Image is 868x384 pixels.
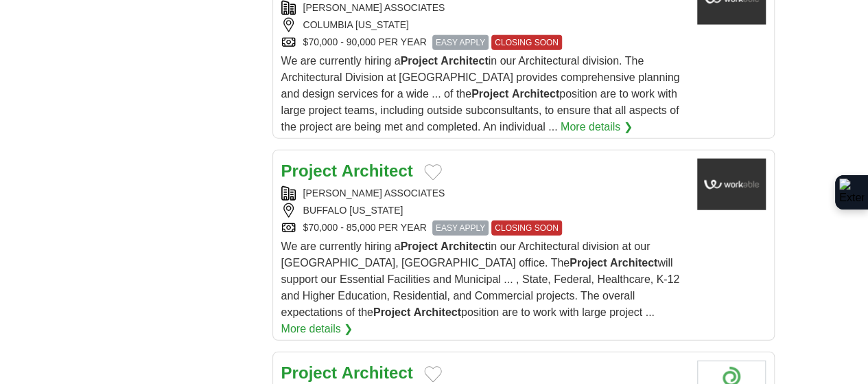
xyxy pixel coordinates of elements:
[491,221,562,236] span: CLOSING SOON
[281,1,686,15] div: [PERSON_NAME] ASSOCIATES
[561,119,633,135] a: More details ❯
[401,55,438,67] strong: Project
[441,240,488,252] strong: Architect
[512,88,559,100] strong: Architect
[697,159,766,210] img: Company logo
[281,363,337,382] strong: Project
[281,35,686,50] div: $70,000 - 90,000 PER YEAR
[432,221,489,236] span: EASY APPLY
[414,306,461,318] strong: Architect
[471,88,508,100] strong: Project
[281,55,680,133] span: We are currently hiring a in our Architectural division. The Architectural Division at [GEOGRAPHI...
[373,306,410,318] strong: Project
[281,161,337,180] strong: Project
[401,240,438,252] strong: Project
[281,186,686,201] div: [PERSON_NAME] ASSOCIATES
[342,363,413,382] strong: Architect
[281,18,686,32] div: COLUMBIA [US_STATE]
[281,203,686,218] div: BUFFALO [US_STATE]
[610,257,657,269] strong: Architect
[281,363,413,382] a: Project Architect
[441,55,488,67] strong: Architect
[839,179,864,206] img: Extension Icon
[424,164,442,181] button: Add to favorite jobs
[281,321,353,337] a: More details ❯
[424,366,442,383] button: Add to favorite jobs
[491,35,562,50] span: CLOSING SOON
[281,161,413,180] a: Project Architect
[281,221,686,236] div: $70,000 - 85,000 PER YEAR
[342,161,413,180] strong: Architect
[570,257,607,269] strong: Project
[432,35,489,50] span: EASY APPLY
[281,240,680,318] span: We are currently hiring a in our Architectural division at our [GEOGRAPHIC_DATA], [GEOGRAPHIC_DAT...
